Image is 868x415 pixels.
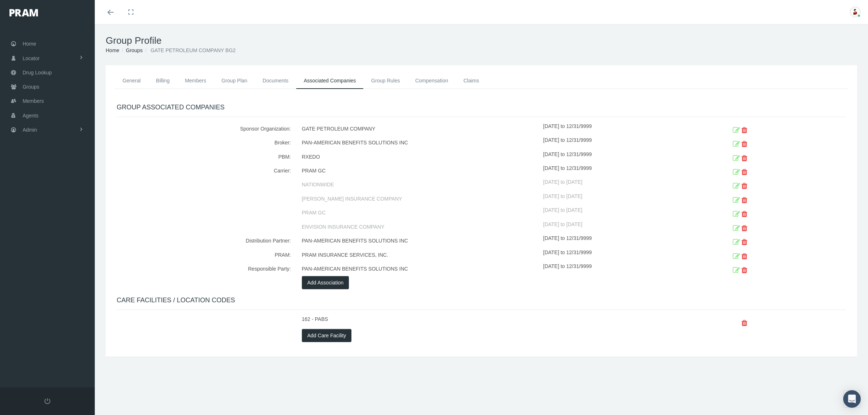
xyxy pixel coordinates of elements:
[543,122,691,136] div: [DATE] to 12/31/9999
[843,390,861,408] div: Open Intercom Messenger
[543,234,691,248] div: [DATE] to 12/31/9999
[23,37,36,51] span: Home
[543,220,691,234] div: [DATE] to [DATE]
[117,296,846,305] h4: CARE FACILITIES / LOCATION CODES
[543,150,691,164] div: [DATE] to 12/31/9999
[106,47,119,53] a: Home
[111,234,296,248] div: Distribution Partner:
[296,150,543,164] div: RXEDO
[296,262,543,276] div: PAN-AMERICAN BENEFITS SOLUTIONS INC
[9,9,38,16] img: PRAM_20_x_78.png
[850,7,861,18] img: S_Profile_Picture_701.jpg
[296,192,543,206] div: [PERSON_NAME] INSURANCE COMPANY
[23,94,44,108] span: Members
[543,136,691,150] div: [DATE] to 12/31/9999
[23,109,39,123] span: Agents
[363,73,408,89] a: Group Rules
[117,104,846,112] h4: GROUP ASSOCIATED COMPANIES
[543,206,691,220] div: [DATE] to [DATE]
[296,122,543,136] div: GATE PETROLEUM COMPANY
[111,122,296,136] div: Sponsor Organization:
[296,164,543,178] div: PRAM GC
[111,136,296,150] div: Broker:
[543,178,691,192] div: [DATE] to [DATE]
[408,73,456,89] a: Compensation
[106,35,857,46] h1: Group Profile
[302,276,349,289] button: Add Association
[214,73,255,89] a: Group Plan
[126,47,143,53] a: Groups
[296,178,543,192] div: NATIONWIDE
[23,123,37,137] span: Admin
[296,136,543,150] div: PAN-AMERICAN BENEFITS SOLUTIONS INC
[296,73,363,89] a: Associated Companies
[296,220,543,234] div: ENVISION INSURANCE COMPANY
[543,164,691,178] div: [DATE] to 12/31/9999
[296,234,543,248] div: PAN-AMERICAN BENEFITS SOLUTIONS INC
[148,73,177,89] a: Billing
[151,47,236,53] span: GATE PETROLEUM COMPANY BG2
[23,66,52,79] span: Drug Lookup
[456,73,487,89] a: Claims
[543,192,691,206] div: [DATE] to [DATE]
[115,73,148,89] a: General
[111,164,296,178] div: Carrier:
[177,73,214,89] a: Members
[255,73,296,89] a: Documents
[296,315,543,329] div: 162 - PABS
[296,206,543,220] div: PRAM GC
[111,248,296,262] div: PRAM:
[111,262,296,276] div: Responsible Party:
[543,248,691,262] div: [DATE] to 12/31/9999
[543,262,691,276] div: [DATE] to 12/31/9999
[302,329,352,342] button: Add Care Facility
[23,51,40,65] span: Locator
[111,150,296,164] div: PBM:
[23,80,39,94] span: Groups
[296,248,543,262] div: PRAM INSURANCE SERVICES, INC.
